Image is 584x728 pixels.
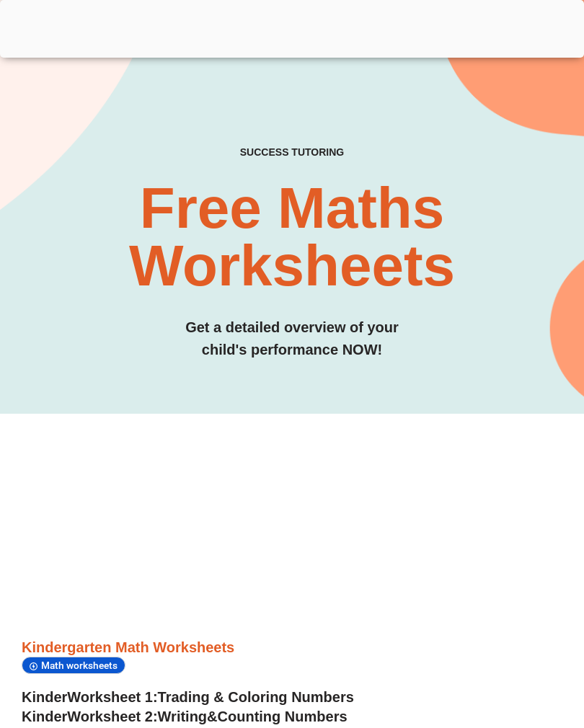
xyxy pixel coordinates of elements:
[22,657,125,675] div: Math worksheets
[158,709,208,724] span: Writing
[158,689,354,705] span: Trading & Coloring Numbers
[22,709,348,724] a: KinderWorksheet 2:Writing&Counting Numbers
[41,660,122,671] span: Math worksheets
[22,435,562,637] iframe: Advertisement
[22,689,67,705] span: Kinder
[67,689,157,705] span: Worksheet 1:
[22,689,354,705] a: KinderWorksheet 1:Trading & Coloring Numbers
[30,146,555,159] h4: SUCCESS TUTORING​
[30,179,555,295] h2: Free Maths Worksheets​
[67,709,157,724] span: Worksheet 2:
[30,316,555,361] h3: Get a detailed overview of your child's performance NOW!
[22,709,67,724] span: Kinder
[218,709,348,724] span: Counting Numbers
[22,638,562,657] h3: Kindergarten Math Worksheets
